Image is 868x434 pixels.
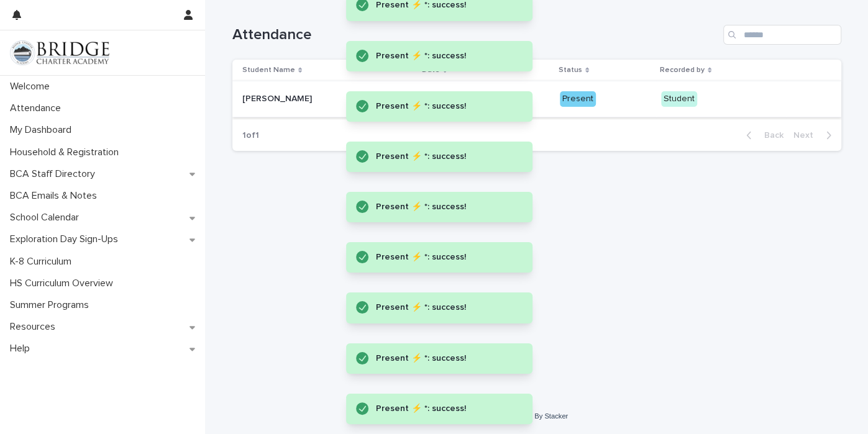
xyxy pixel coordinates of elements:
div: Present ⚡ *: success! [376,48,508,64]
a: Powered By Stacker [505,412,568,420]
p: K-8 Curriculum [5,256,81,268]
h1: Attendance [232,26,718,44]
p: Exploration Day Sign-Ups [5,233,128,245]
p: Resources [5,321,65,333]
div: Present ⚡ *: success! [376,401,508,417]
div: Present ⚡ *: success! [376,149,508,165]
p: Status [559,63,582,77]
p: 1 of 1 [232,120,269,151]
input: Search [723,25,841,45]
div: Present ⚡ *: success! [376,300,508,315]
span: Back [757,131,783,140]
p: School Calendar [5,212,89,224]
p: Student Name [242,63,295,77]
p: Help [5,343,40,355]
p: My Dashboard [5,124,81,136]
div: Present ⚡ *: success! [376,99,508,114]
img: V1C1m3IdTEidaUdm9Hs0 [10,40,109,65]
div: Present ⚡ *: success! [376,250,508,265]
p: BCA Staff Directory [5,168,105,180]
tr: [PERSON_NAME][PERSON_NAME] [DATE][DATE] PresentStudent [232,81,841,117]
p: Welcome [5,81,60,93]
button: Next [788,130,841,141]
p: Household & Registration [5,147,129,158]
p: BCA Emails & Notes [5,190,107,202]
p: HS Curriculum Overview [5,278,123,289]
p: Summer Programs [5,299,99,311]
p: Recorded by [660,63,705,77]
div: Present ⚡ *: success! [376,199,508,215]
div: Student [661,91,697,107]
span: Next [793,131,821,140]
div: Present ⚡ *: success! [376,351,508,366]
p: [PERSON_NAME] [242,91,314,104]
p: Attendance [5,102,71,114]
div: Present [560,91,596,107]
button: Back [736,130,788,141]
